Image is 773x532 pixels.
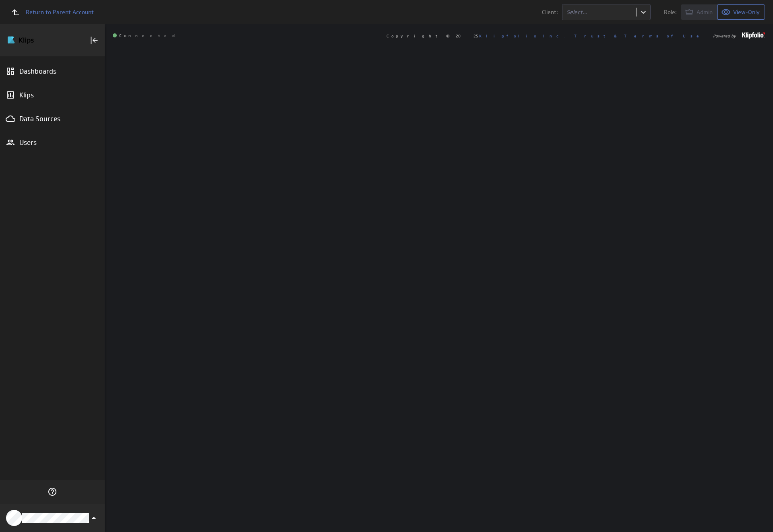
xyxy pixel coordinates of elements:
[19,67,85,76] div: Dashboards
[19,91,85,99] div: Klips
[87,33,101,47] div: Collapse
[113,33,180,38] span: Connected: ID: dpnc-26 Online: true
[19,138,85,147] div: Users
[697,8,713,16] span: Admin
[542,9,558,15] span: Client:
[742,32,765,39] img: logo-footer.png
[664,9,677,15] span: Role:
[6,3,94,21] a: Return to Parent Account
[718,4,765,20] button: View as View-Only
[733,8,760,16] span: View-Only
[19,114,85,123] div: Data Sources
[574,33,705,39] a: Trust & Terms of Use
[386,34,566,38] span: Copyright © 2025
[681,4,718,20] button: View as Admin
[566,9,632,15] div: Select...
[7,34,63,47] img: Klipfolio klips logo
[26,9,94,15] span: Return to Parent Account
[479,33,566,39] a: Klipfolio Inc.
[7,34,63,47] div: Go to Dashboards
[713,34,736,38] span: Powered by
[45,485,59,499] div: Help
